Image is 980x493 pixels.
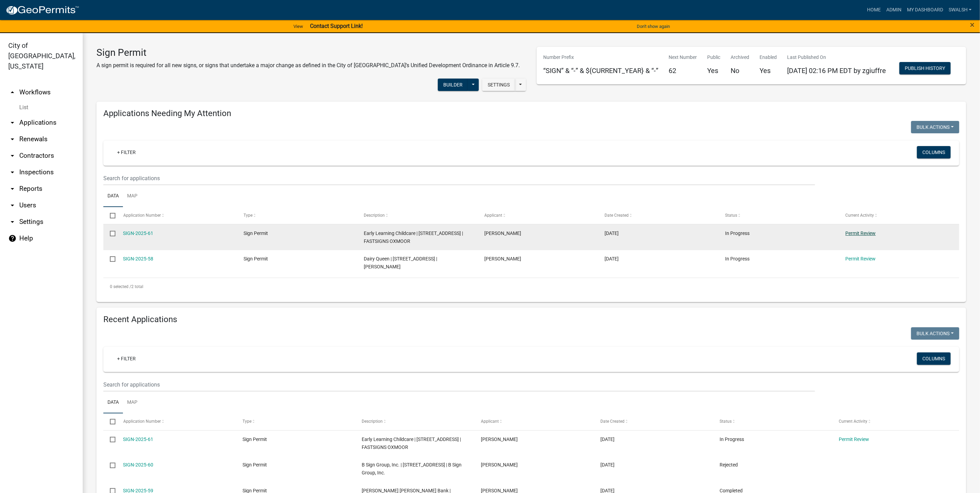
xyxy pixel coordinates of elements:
[291,21,306,32] a: View
[364,256,437,269] span: Dairy Queen | 1710 Veterans Parkway | John S. Odom
[917,352,951,365] button: Columns
[8,135,17,143] i: arrow_drop_down
[362,419,383,424] span: Description
[719,207,839,224] datatable-header-cell: Status
[8,88,17,96] i: arrow_drop_up
[103,185,123,207] a: Data
[96,47,520,59] h3: Sign Permit
[478,207,598,224] datatable-header-cell: Applicant
[355,413,474,430] datatable-header-cell: Description
[594,413,713,430] datatable-header-cell: Date Created
[8,185,17,193] i: arrow_drop_down
[8,119,17,127] i: arrow_drop_down
[669,54,697,61] p: Next Number
[720,436,744,442] span: In Progress
[364,230,463,244] span: Early Learning Childcare | 1604 E 10th Street | FASTSIGNS OXMOOR
[917,146,951,158] button: Columns
[884,3,904,17] a: Admin
[839,207,959,224] datatable-header-cell: Current Activity
[725,230,750,236] span: In Progress
[103,392,123,414] a: Data
[243,419,251,424] span: Type
[708,66,721,75] h5: Yes
[8,152,17,160] i: arrow_drop_down
[911,121,959,133] button: Bulk Actions
[484,230,521,236] span: Don Wallis
[236,413,355,430] datatable-header-cell: Type
[482,79,515,91] button: Settings
[970,21,975,29] button: Close
[846,256,876,261] a: Permit Review
[103,413,116,430] datatable-header-cell: Select
[720,462,738,468] span: Rejected
[8,201,17,209] i: arrow_drop_down
[544,54,659,61] p: Number Prefix
[103,315,959,325] h4: Recent Applications
[731,54,750,61] p: Archived
[484,256,521,261] span: John Odom
[899,62,951,74] button: Publish History
[123,419,161,424] span: Application Number
[110,284,131,289] span: 0 selected /
[112,352,141,365] a: + Filter
[103,278,959,295] div: 2 total
[475,413,594,430] datatable-header-cell: Applicant
[725,213,737,218] span: Status
[787,54,886,61] p: Last Published On
[243,462,267,468] span: Sign Permit
[103,378,815,392] input: Search for applications
[839,419,868,424] span: Current Activity
[244,230,268,236] span: Sign Permit
[598,207,719,224] datatable-header-cell: Date Created
[839,436,869,442] a: Permit Review
[731,66,750,75] h5: No
[600,462,615,468] span: 09/16/2025
[708,54,721,61] p: Public
[720,419,732,424] span: Status
[833,413,952,430] datatable-header-cell: Current Activity
[8,218,17,226] i: arrow_drop_down
[481,436,518,442] span: Don Wallis
[911,327,959,340] button: Bulk Actions
[634,21,673,32] button: Don't show again
[123,392,142,414] a: Map
[116,207,237,224] datatable-header-cell: Application Number
[362,462,462,475] span: B Sign Group, Inc. | 4239 Earnings Way | B Sign Group, Inc.
[600,419,625,424] span: Date Created
[725,256,750,261] span: In Progress
[244,256,268,261] span: Sign Permit
[364,213,385,218] span: Description
[481,419,499,424] span: Applicant
[123,185,142,207] a: Map
[846,230,876,236] a: Permit Review
[544,66,659,75] h5: “SIGN” & “-” & ${CURRENT_YEAR} & “-”
[123,436,154,442] a: SIGN-2025-61
[103,171,815,185] input: Search for applications
[362,436,461,450] span: Early Learning Childcare | 1604 E 10th Street | FASTSIGNS OXMOOR
[8,234,17,243] i: help
[904,3,946,17] a: My Dashboard
[481,462,518,468] span: Laura Johnston
[605,213,629,218] span: Date Created
[970,20,975,30] span: ×
[787,66,886,75] span: [DATE] 02:16 PM EDT by zgiuffre
[123,256,154,261] a: SIGN-2025-58
[112,146,141,158] a: + Filter
[946,3,974,17] a: swalsh
[600,436,615,442] span: 09/16/2025
[243,436,267,442] span: Sign Permit
[438,79,468,91] button: Builder
[605,230,619,236] span: 09/16/2025
[310,23,363,29] strong: Contact Support Link!
[96,61,520,70] p: A sign permit is required for all new signs, or signs that undertake a major change as defined in...
[899,66,951,71] wm-modal-confirm: Workflow Publish History
[123,230,154,236] a: SIGN-2025-61
[484,213,502,218] span: Applicant
[713,413,832,430] datatable-header-cell: Status
[669,66,697,75] h5: 62
[123,213,161,218] span: Application Number
[237,207,358,224] datatable-header-cell: Type
[103,207,116,224] datatable-header-cell: Select
[760,54,777,61] p: Enabled
[760,66,777,75] h5: Yes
